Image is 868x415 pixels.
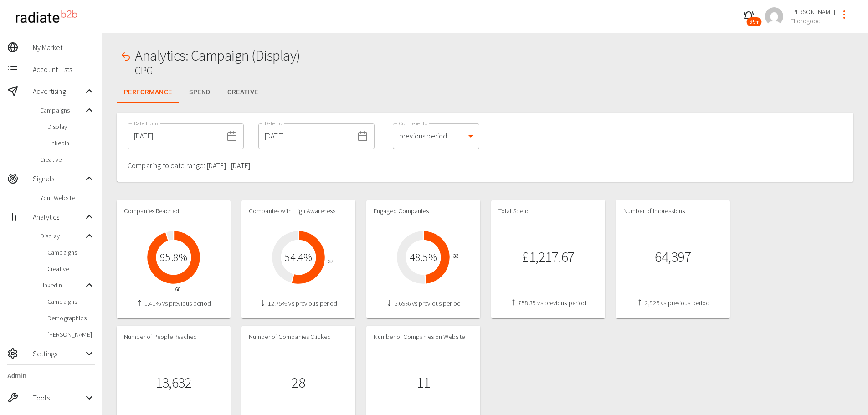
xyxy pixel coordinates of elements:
[47,122,95,131] span: Display
[374,333,473,341] h4: Number of Companies on Website
[47,297,95,306] span: Campaigns
[410,251,437,264] h2: 48.5 %
[40,155,95,164] span: Creative
[175,287,181,292] tspan: 68
[160,251,187,264] h2: 95.8 %
[393,123,479,149] div: previous period
[765,7,783,26] img: a2ca95db2cb9c46c1606a9dd9918c8c6
[522,249,575,266] h1: £1,217.67
[374,207,473,215] h4: Engaged Companies
[47,264,95,273] span: Creative
[498,207,598,215] h4: Total Spend
[292,374,305,391] h1: 28
[128,123,223,149] input: dd/mm/yyyy
[623,207,723,215] h4: Number of Impressions
[249,207,348,215] h4: Companies with High Awareness
[47,313,95,323] span: Demographics
[33,86,84,97] span: Advertising
[117,82,179,103] button: Performance
[249,300,348,308] h4: 12.75% vs previous period
[33,392,84,403] span: Tools
[47,248,95,257] span: Campaigns
[399,119,428,127] label: Compare To
[374,300,473,308] h4: 6.69% vs previous period
[124,300,223,308] h4: 1.41% vs previous period
[453,253,458,259] tspan: 33
[33,173,84,184] span: Signals
[33,211,84,222] span: Analytics
[117,82,853,103] div: Metrics Tabs
[124,207,223,215] h4: Companies Reached
[47,330,95,339] span: [PERSON_NAME]
[623,299,723,307] h4: 2,926 vs previous period
[40,193,95,202] span: Your Website
[33,64,95,75] span: Account Lists
[791,7,835,16] span: [PERSON_NAME]
[128,160,250,171] p: Comparing to date range: [DATE] - [DATE]
[40,231,84,241] span: Display
[655,249,691,266] h1: 64,397
[179,82,220,103] button: Spend
[11,6,82,27] img: radiateb2b_logo_black.png
[33,42,95,53] span: My Market
[328,259,334,264] tspan: 37
[134,119,158,127] label: Date From
[747,17,762,26] span: 99+
[416,374,430,391] h1: 11
[47,138,95,148] span: LinkedIn
[265,119,282,127] label: Date To
[40,106,84,115] span: Campaigns
[40,281,84,290] span: LinkedIn
[124,333,223,341] h4: Number of People Reached
[740,7,758,26] button: 99+
[835,5,853,24] button: profile-menu
[220,82,265,103] button: Creative
[135,47,300,64] h1: Analytics: Campaign (Display)
[498,299,598,307] h4: £58.35 vs previous period
[249,333,348,341] h4: Number of Companies Clicked
[258,123,354,149] input: dd/mm/yyyy
[155,374,191,391] h1: 13,632
[285,251,312,264] h2: 54.4 %
[791,16,835,26] span: Thorogood
[33,348,84,359] span: Settings
[135,64,300,77] h2: CPG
